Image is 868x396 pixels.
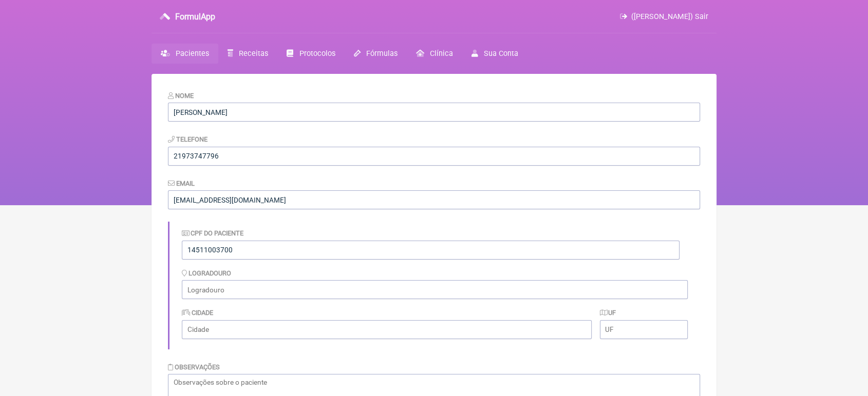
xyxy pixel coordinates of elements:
[600,309,616,316] label: UF
[345,44,407,64] a: Fórmulas
[484,49,518,58] span: Sua Conta
[182,269,231,277] label: Logradouro
[182,309,213,316] label: Cidade
[168,190,700,209] input: paciente@email.com
[631,12,708,21] span: ([PERSON_NAME]) Sair
[366,49,398,58] span: Fórmulas
[430,49,453,58] span: Clínica
[407,44,462,64] a: Clínica
[277,44,344,64] a: Protocolos
[168,92,194,100] label: Nome
[218,44,277,64] a: Receitas
[182,241,680,260] input: Identificação do Paciente
[299,49,335,58] span: Protocolos
[168,180,195,187] label: Email
[182,280,688,299] input: Logradouro
[620,12,708,21] a: ([PERSON_NAME]) Sair
[182,229,243,237] label: CPF do Paciente
[239,49,268,58] span: Receitas
[175,12,215,22] h3: FormulApp
[168,147,700,166] input: 21 9124 2137
[168,363,220,371] label: Observações
[182,320,592,339] input: Cidade
[176,49,209,58] span: Pacientes
[600,320,688,339] input: UF
[168,103,700,122] input: Nome do Paciente
[168,135,207,143] label: Telefone
[152,44,218,64] a: Pacientes
[462,44,527,64] a: Sua Conta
